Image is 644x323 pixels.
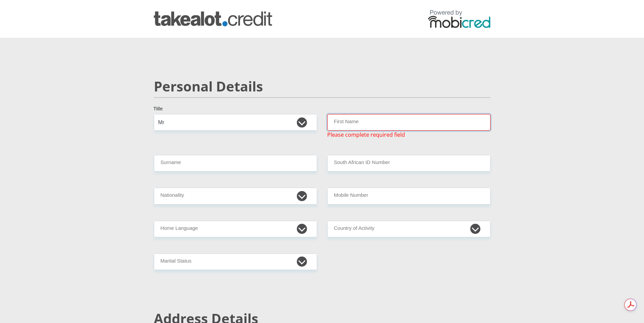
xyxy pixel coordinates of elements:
[327,131,405,139] span: Please complete required field
[327,114,491,131] input: First Name
[327,155,491,171] input: ID Number
[327,188,491,204] input: Contact Number
[428,10,491,28] img: powered by mobicred logo
[154,78,491,95] h2: Personal Details
[154,11,272,26] img: takealot_credit logo
[154,155,317,171] input: Surname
